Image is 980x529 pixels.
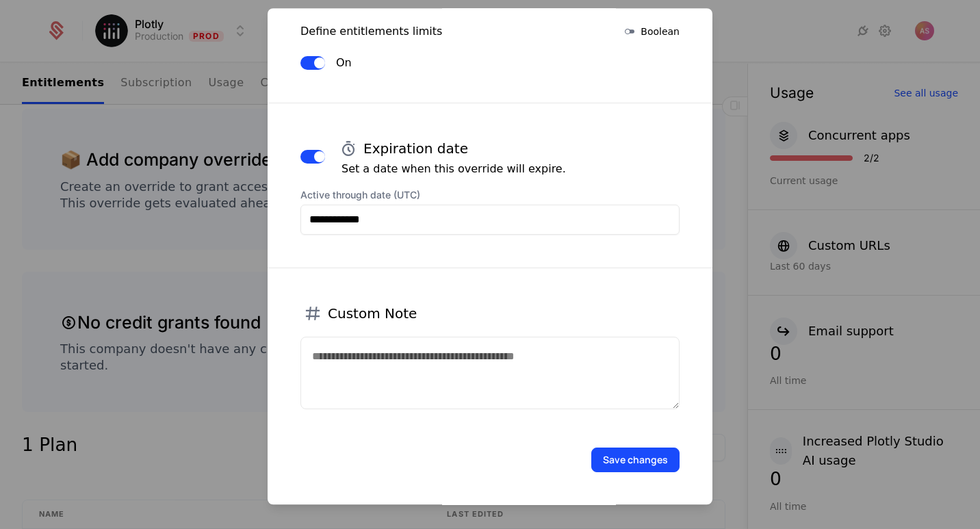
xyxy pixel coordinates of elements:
[641,25,680,38] span: Boolean
[300,188,680,202] label: Active through date (UTC)
[363,139,468,158] h4: Expiration date
[300,23,442,40] div: Define entitlements limits
[328,304,417,323] h4: Custom Note
[336,56,352,70] label: On
[591,448,680,472] button: Save changes
[341,161,566,177] p: Set a date when this override will expire.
